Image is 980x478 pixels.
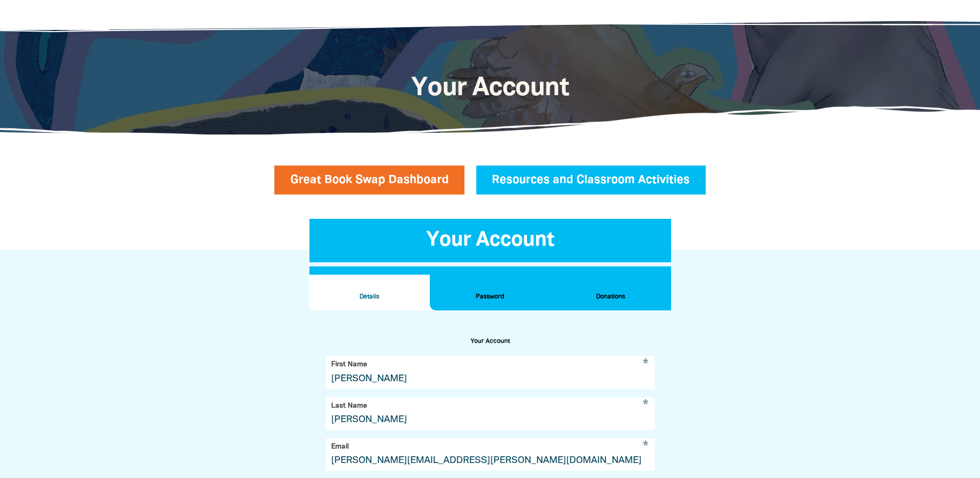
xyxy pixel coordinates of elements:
[438,291,542,303] h2: Password
[550,275,671,311] button: Donations
[476,166,706,195] a: Resources and Classroom Activities
[558,291,662,303] h2: Donations
[430,275,550,311] button: Password
[318,291,422,303] h2: Details
[411,77,568,100] span: Your Account
[309,275,430,311] button: Details
[274,166,465,195] a: Great Book Swap Dashboard
[426,231,554,250] span: Your Account
[464,335,516,348] h2: Your Account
